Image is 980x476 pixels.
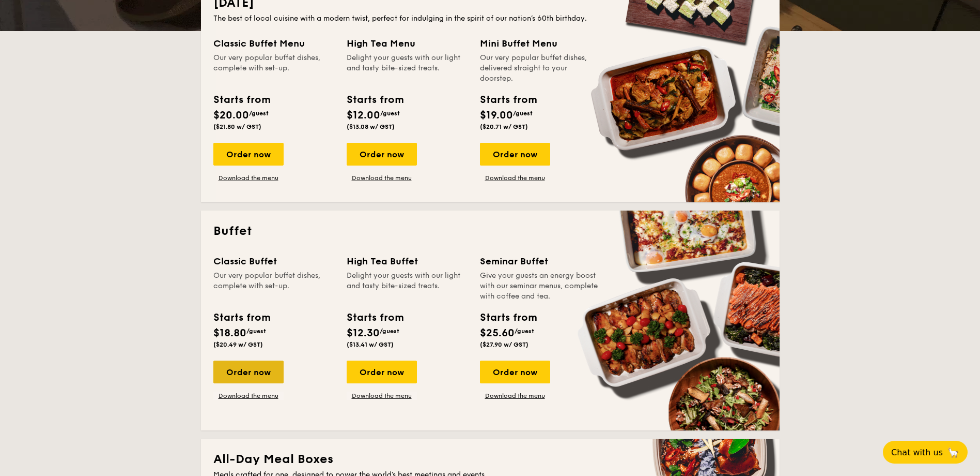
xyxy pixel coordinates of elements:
span: /guest [380,328,399,335]
span: 🦙 [947,447,959,458]
div: Mini Buffet Menu [480,36,601,51]
div: The best of local cuisine with a modern twist, perfect for indulging in the spirit of our nation’... [213,13,767,24]
div: Classic Buffet Menu [213,36,334,51]
a: Download the menu [213,392,284,400]
div: Delight your guests with our light and tasty bite-sized treats. [347,53,468,84]
a: Download the menu [480,174,550,182]
span: ($20.49 w/ GST) [213,341,263,348]
div: Order now [347,143,417,166]
span: /guest [249,110,269,117]
div: Order now [213,143,284,166]
span: ($27.90 w/ GST) [480,341,528,348]
a: Download the menu [480,392,550,400]
span: ($13.08 w/ GST) [347,123,395,130]
div: High Tea Buffet [347,254,468,269]
div: Delight your guests with our light and tasty bite-sized treats. [347,271,468,302]
span: /guest [515,328,534,335]
div: Order now [213,361,284,383]
div: Starts from [347,310,403,325]
span: $18.80 [213,327,246,339]
span: $12.30 [347,327,380,339]
div: Order now [480,361,550,383]
span: $20.00 [213,109,249,122]
h2: All-Day Meal Boxes [213,451,767,468]
span: $25.60 [480,327,515,339]
div: Starts from [480,310,536,325]
button: Chat with us🦙 [883,441,968,464]
span: Chat with us [891,448,943,457]
span: $19.00 [480,109,513,122]
div: Order now [480,143,550,166]
span: ($20.71 w/ GST) [480,123,528,130]
span: ($21.80 w/ GST) [213,123,261,130]
span: /guest [513,110,533,117]
div: Starts from [480,92,536,108]
div: Our very popular buffet dishes, complete with set-up. [213,271,334,302]
span: ($13.41 w/ GST) [347,341,394,348]
div: Classic Buffet [213,254,334,269]
div: Our very popular buffet dishes, delivered straight to your doorstep. [480,53,601,84]
a: Download the menu [347,174,417,182]
a: Download the menu [213,174,284,182]
div: High Tea Menu [347,36,468,51]
span: $12.00 [347,109,380,122]
div: Our very popular buffet dishes, complete with set-up. [213,53,334,84]
span: /guest [380,110,400,117]
span: /guest [246,328,266,335]
div: Starts from [213,310,270,325]
div: Give your guests an energy boost with our seminar menus, complete with coffee and tea. [480,271,601,302]
div: Starts from [347,92,403,108]
h2: Buffet [213,223,767,240]
div: Seminar Buffet [480,254,601,269]
div: Order now [347,361,417,383]
div: Starts from [213,92,270,108]
a: Download the menu [347,392,417,400]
